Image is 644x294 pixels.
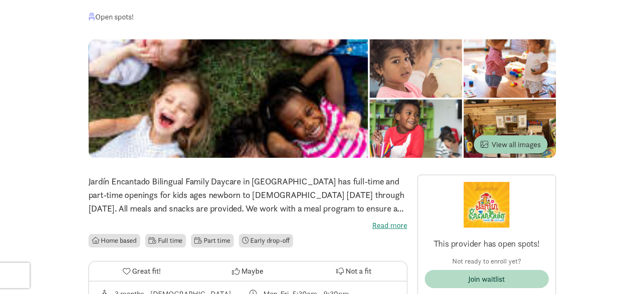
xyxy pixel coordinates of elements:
[425,256,549,267] p: Not ready to enroll yet?
[474,135,547,154] button: View all images
[481,139,541,150] span: View all images
[239,234,293,247] li: Early drop-off
[468,273,505,285] div: Join waitlist
[88,11,134,22] div: Open spots!
[195,261,301,281] button: Maybe
[89,261,195,281] button: Great fit!
[425,238,549,250] p: This provider has open spots!
[132,265,161,277] span: Great fit!
[345,265,371,277] span: Not a fit
[191,234,233,247] li: Part time
[241,265,263,277] span: Maybe
[301,261,406,281] button: Not a fit
[145,234,186,247] li: Full time
[425,270,549,288] button: Join waitlist
[88,234,140,247] li: Home based
[88,220,407,231] label: Read more
[464,182,509,228] img: Provider logo
[88,175,407,215] p: Jardín Encantado Bilingual Family Daycare in [GEOGRAPHIC_DATA] has full-time and part-time openin...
